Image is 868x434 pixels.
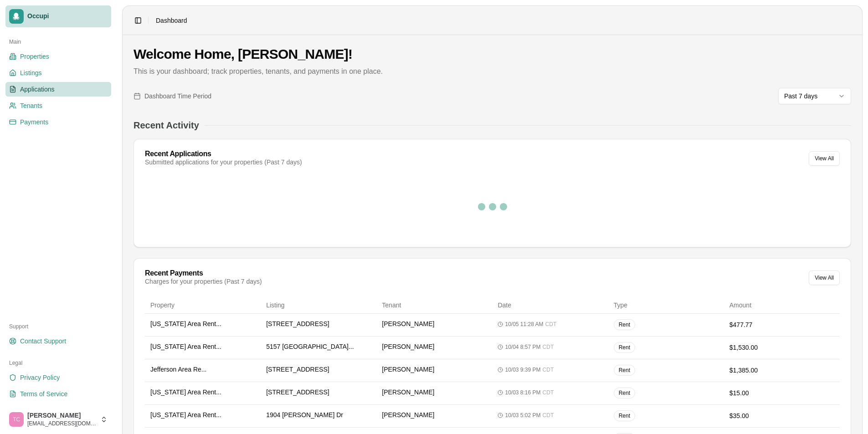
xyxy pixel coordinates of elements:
span: 10/03 8:16 PM [505,389,540,396]
a: Properties [5,49,111,64]
div: Main [5,35,111,49]
span: Properties [20,52,49,61]
span: Applications [20,85,55,94]
span: Listings [20,68,41,77]
span: Tenant [382,301,401,309]
div: $15.00 [729,388,834,398]
span: [STREET_ADDRESS] [266,365,329,374]
span: Rent [619,344,630,351]
button: View All [809,151,840,166]
div: Charges for your properties (Past 7 days) [145,277,262,286]
span: CDT [543,412,554,419]
button: Trudy Childers[PERSON_NAME][EMAIL_ADDRESS][DOMAIN_NAME] [5,408,111,430]
div: $1,385.00 [729,366,834,375]
span: [US_STATE] Area Rent... [150,319,221,328]
span: [PERSON_NAME] [382,365,434,374]
div: Legal [5,356,111,370]
a: Payments [5,115,111,129]
span: Rent [619,412,630,419]
div: $1,530.00 [729,343,834,352]
span: 10/04 8:57 PM [505,343,540,351]
div: Support [5,319,111,334]
span: [US_STATE] Area Rent... [150,410,221,419]
span: Type [614,301,627,309]
span: Dashboard [156,16,187,25]
span: Amount [729,301,751,309]
span: 10/03 9:39 PM [505,366,540,373]
span: [PERSON_NAME] [382,410,434,419]
span: Terms of Service [20,389,67,398]
div: $477.77 [729,320,834,329]
nav: breadcrumb [156,16,187,25]
span: Rent [619,321,630,328]
a: Privacy Policy [5,370,111,385]
span: Listing [266,301,284,309]
span: [PERSON_NAME] [27,412,97,420]
span: [STREET_ADDRESS] [266,388,329,397]
span: [US_STATE] Area Rent... [150,388,221,397]
div: Recent Payments [145,270,262,277]
span: Dashboard Time Period [144,92,211,101]
h1: Welcome Home, [PERSON_NAME]! [134,46,851,62]
span: CDT [543,366,554,373]
span: 5157 [GEOGRAPHIC_DATA]... [266,342,354,351]
span: Payments [20,117,48,127]
span: [STREET_ADDRESS] [266,319,329,328]
span: [US_STATE] Area Rent... [150,342,221,351]
div: Recent Applications [145,150,302,158]
span: 10/05 11:28 AM [505,321,543,328]
span: [PERSON_NAME] [382,388,434,397]
div: $35.00 [729,411,834,420]
span: CDT [543,389,554,396]
h2: Recent Activity [134,119,199,132]
a: Tenants [5,98,111,113]
span: Privacy Policy [20,373,60,382]
span: CDT [545,321,557,328]
a: Listings [5,66,111,80]
a: Terms of Service [5,387,111,401]
span: [PERSON_NAME] [382,342,434,351]
span: Rent [619,367,630,374]
span: CDT [543,343,554,351]
span: Jefferson Area Re... [150,365,206,374]
a: Contact Support [5,334,111,348]
img: Trudy Childers [9,412,24,427]
a: Applications [5,82,111,97]
span: Rent [619,389,630,397]
span: [PERSON_NAME] [382,319,434,328]
a: Occupi [5,5,111,27]
p: This is your dashboard; track properties, tenants, and payments in one place. [134,66,851,77]
span: Tenants [20,101,42,110]
span: Property [150,301,175,309]
span: [EMAIL_ADDRESS][DOMAIN_NAME] [27,420,97,427]
button: View All [809,271,840,285]
div: Submitted applications for your properties (Past 7 days) [145,158,302,167]
span: Date [498,301,511,309]
span: Occupi [27,12,108,20]
span: 10/03 5:02 PM [505,412,540,419]
span: Contact Support [20,337,66,346]
span: 1904 [PERSON_NAME] Dr [266,410,343,419]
